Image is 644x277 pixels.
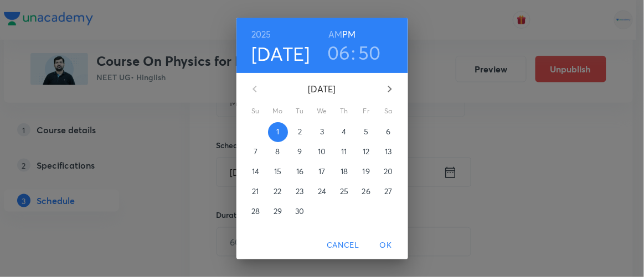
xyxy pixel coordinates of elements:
button: 1 [268,122,288,142]
p: 19 [363,166,370,177]
button: 13 [379,142,399,162]
button: 8 [268,142,288,162]
p: 12 [363,146,369,157]
p: 23 [296,186,303,197]
p: 6 [386,126,390,137]
button: 22 [268,182,288,202]
p: 17 [318,166,325,177]
button: 2025 [251,27,271,42]
p: 4 [342,126,346,137]
span: We [312,106,332,117]
button: 30 [290,202,310,222]
button: OK [368,235,404,255]
p: 10 [318,146,326,157]
button: 14 [246,162,266,182]
button: AM [328,27,342,42]
button: 20 [379,162,399,182]
button: [DATE] [251,42,310,65]
p: 13 [385,146,391,157]
span: Cancel [327,238,359,252]
button: 4 [334,122,354,142]
span: Th [334,106,354,117]
p: [DATE] [268,82,377,96]
p: 21 [252,186,259,197]
button: 2 [290,122,310,142]
button: 24 [312,182,332,202]
button: 06 [327,41,351,64]
p: 18 [341,166,348,177]
p: 16 [296,166,303,177]
p: 9 [297,146,302,157]
p: 24 [318,186,326,197]
p: 26 [362,186,370,197]
button: 50 [358,41,381,64]
button: 9 [290,142,310,162]
button: 5 [357,122,377,142]
button: 21 [246,182,266,202]
p: 29 [274,206,282,217]
p: 5 [364,126,368,137]
button: 17 [312,162,332,182]
p: 2 [298,126,302,137]
button: PM [342,27,356,42]
button: 3 [312,122,332,142]
p: 25 [340,186,348,197]
button: 6 [379,122,399,142]
button: 11 [334,142,354,162]
button: 10 [312,142,332,162]
button: 28 [246,202,266,222]
p: 8 [275,146,280,157]
span: Tu [290,106,310,117]
span: Fr [357,106,377,117]
p: 7 [254,146,257,157]
button: 26 [357,182,377,202]
p: 14 [252,166,259,177]
span: Su [246,106,266,117]
span: Mo [268,106,288,117]
p: 15 [274,166,281,177]
p: 22 [274,186,281,197]
button: 7 [246,142,266,162]
h3: : [352,41,356,64]
p: 30 [295,206,304,217]
p: 20 [384,166,393,177]
p: 11 [341,146,347,157]
button: 19 [357,162,377,182]
span: Sa [379,106,399,117]
p: 27 [384,186,392,197]
button: 16 [290,162,310,182]
button: 23 [290,182,310,202]
button: 12 [357,142,377,162]
button: 27 [379,182,399,202]
p: 1 [276,126,279,137]
button: 29 [268,202,288,222]
p: 3 [320,126,324,137]
button: 15 [268,162,288,182]
button: Cancel [322,235,363,255]
p: 28 [251,206,260,217]
button: 25 [334,182,354,202]
span: OK [373,238,399,252]
button: 18 [334,162,354,182]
